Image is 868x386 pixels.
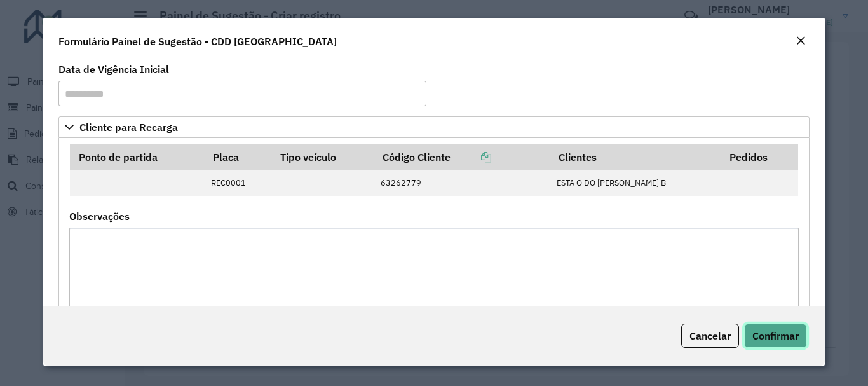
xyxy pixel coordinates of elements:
button: Cancelar [681,324,739,348]
button: Confirmar [744,324,807,348]
label: Observações [69,209,130,224]
span: Cliente para Recarga [79,122,178,132]
th: Clientes [550,144,721,170]
th: Código Cliente [374,144,550,170]
td: 63262779 [374,170,550,196]
th: Tipo veículo [272,144,374,170]
td: ESTA O DO [PERSON_NAME] B [550,170,721,196]
td: REC0001 [205,170,272,196]
div: Cliente para Recarga [58,138,809,352]
button: Close [792,33,810,50]
a: Cliente para Recarga [58,116,809,138]
a: Copiar [451,151,491,163]
span: Cancelar [689,329,731,342]
th: Pedidos [721,144,798,170]
em: Fechar [796,36,806,46]
th: Placa [205,144,272,170]
h4: Formulário Painel de Sugestão - CDD [GEOGRAPHIC_DATA] [58,34,337,49]
label: Data de Vigência Inicial [58,62,169,77]
th: Ponto de partida [70,144,205,170]
span: Confirmar [752,329,799,342]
